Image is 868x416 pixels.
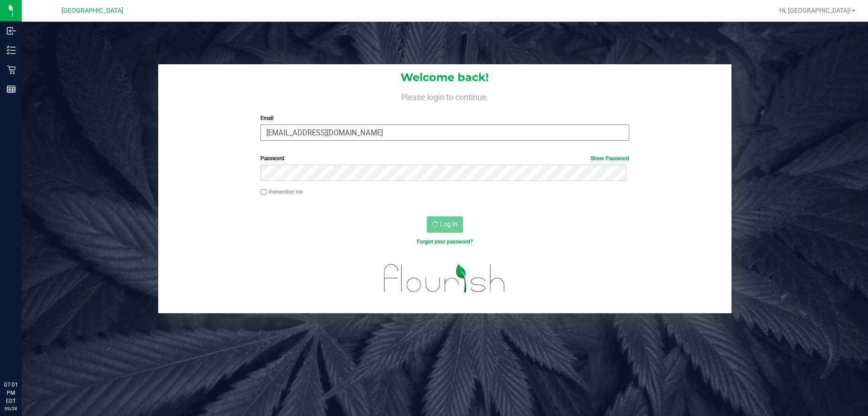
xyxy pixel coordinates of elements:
[779,7,851,14] span: Hi, [GEOGRAPHIC_DATA]!
[427,216,463,233] button: Log In
[7,26,16,35] inline-svg: Inbound
[260,114,629,122] label: Email
[158,91,731,101] h4: Please login to continue.
[260,155,284,162] span: Password
[4,405,18,412] p: 09/28
[7,65,16,74] inline-svg: Retail
[4,381,18,405] p: 07:01 PM EDT
[61,7,123,14] span: [GEOGRAPHIC_DATA]
[7,46,16,55] inline-svg: Inventory
[440,220,458,228] span: Log In
[590,155,629,162] a: Show Password
[373,255,516,301] img: flourish_logo.svg
[260,189,267,196] input: Remember me
[417,239,473,245] a: Forgot your password?
[158,72,731,83] h1: Welcome back!
[7,85,16,94] inline-svg: Reports
[260,188,303,196] label: Remember me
